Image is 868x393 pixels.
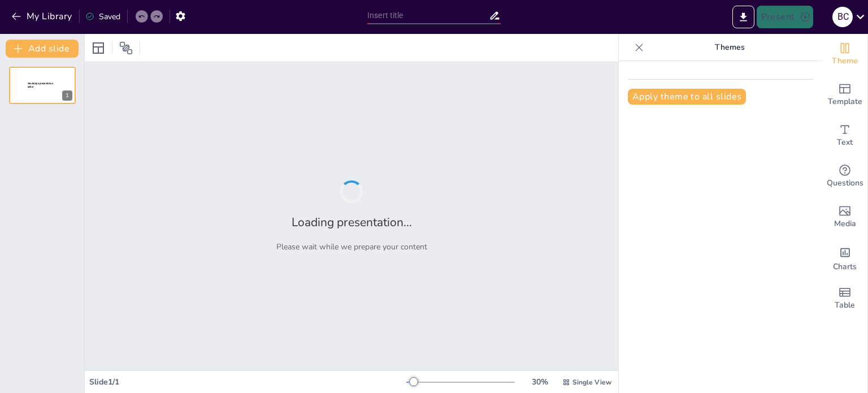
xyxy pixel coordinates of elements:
[822,115,867,156] div: Add text boxes
[8,7,77,25] button: My Library
[822,278,867,319] div: Add a table
[732,6,754,28] button: Export to PowerPoint
[833,261,857,273] span: Charts
[85,11,120,22] div: Saved
[62,90,72,101] div: 1
[822,34,867,75] div: Change the overall theme
[828,96,862,108] span: Template
[119,41,133,55] span: Position
[822,237,867,278] div: Add charts and graphs
[832,55,858,67] span: Theme
[832,7,853,27] div: B C
[822,156,867,197] div: Get real-time input from your audience
[822,75,867,115] div: Add ready made slides
[837,136,853,149] span: Text
[367,7,489,24] input: Insert title
[822,197,867,237] div: Add images, graphics, shapes or video
[834,218,856,230] span: Media
[526,377,553,387] div: 30 %
[835,299,855,312] span: Table
[757,6,813,28] button: Present
[89,39,107,57] div: Layout
[648,34,811,61] p: Themes
[832,6,853,28] button: B C
[28,82,53,88] span: Sendsteps presentation editor
[276,241,427,252] p: Please wait while we prepare your content
[9,67,76,104] div: 1
[6,40,79,58] button: Add slide
[628,89,746,105] button: Apply theme to all slides
[827,177,863,189] span: Questions
[292,214,412,230] h2: Loading presentation...
[572,378,611,387] span: Single View
[89,377,406,387] div: Slide 1 / 1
